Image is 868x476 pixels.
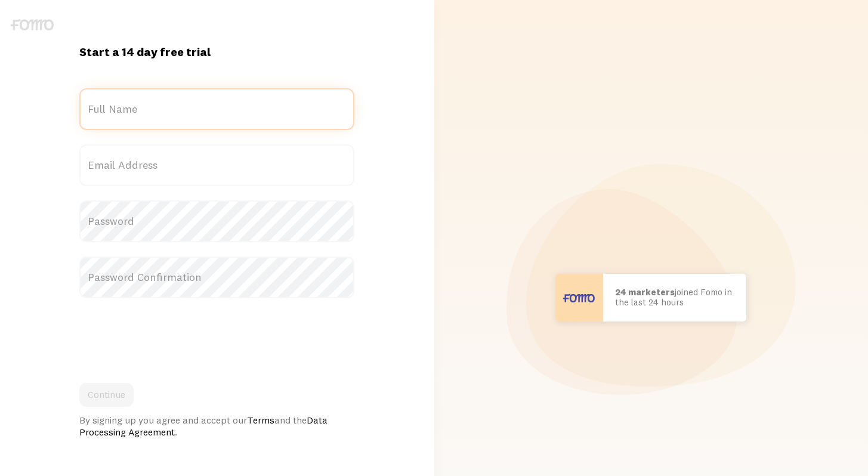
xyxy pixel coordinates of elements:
[79,88,354,130] label: Full Name
[79,44,354,60] h1: Start a 14 day free trial
[615,286,675,298] b: 24 marketers
[79,144,354,186] label: Email Address
[555,274,603,322] img: User avatar
[79,256,354,298] label: Password Confirmation
[615,288,734,307] p: joined Fomo in the last 24 hours
[79,313,261,359] iframe: reCAPTCHA
[79,414,328,438] a: Data Processing Agreement
[79,414,354,438] div: By signing up you agree and accept our and the .
[247,414,274,426] a: Terms
[11,19,54,30] img: fomo-logo-gray-b99e0e8ada9f9040e2984d0d95b3b12da0074ffd48d1e5cb62ac37fc77b0b268.svg
[79,200,354,242] label: Password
